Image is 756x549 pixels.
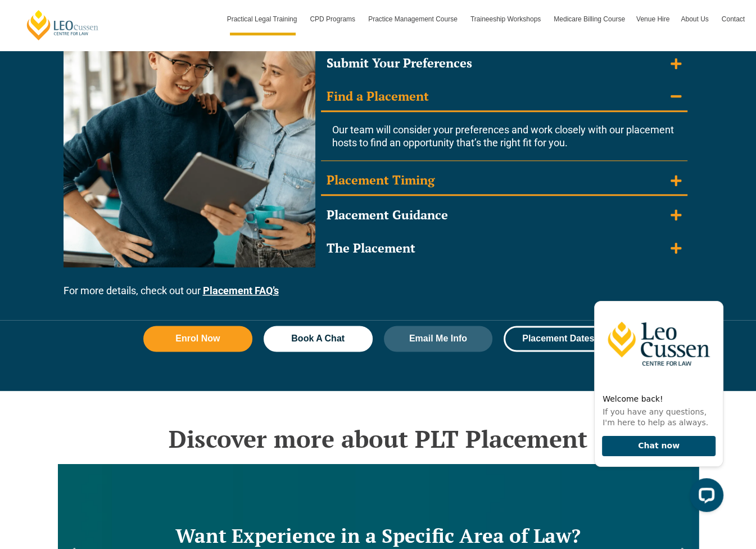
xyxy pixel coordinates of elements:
iframe: LiveChat chat widget [585,281,728,521]
a: Venue Hire [631,3,675,35]
a: About Us [675,3,716,35]
a: Email Me Info [384,326,493,352]
div: Find a Placement [327,88,429,105]
a: Practice Management Course [363,3,465,35]
a: Medicare Billing Course [548,3,631,35]
span: Our team will consider your preferences and work closely with our placement hosts to find an oppo... [332,124,674,148]
span: For more details, check out our [64,285,201,296]
span: Email Me Info [409,334,467,343]
summary: Find a Placement [321,83,687,112]
div: Placement Timing [327,172,434,188]
div: Submit Your Preferences [327,55,472,71]
span: Enrol Now [175,334,220,343]
a: Enrol Now [143,326,252,352]
summary: Placement Timing [321,166,687,196]
summary: The Placement [321,235,687,262]
a: Practical Legal Training [221,3,305,35]
a: Book A Chat [264,326,373,352]
summary: Placement Guidance [321,201,687,229]
a: CPD Programs [304,3,363,35]
h2: Discover more about PLT Placement [58,425,699,453]
summary: Submit Your Preferences [321,49,687,77]
a: Contact [716,3,750,35]
a: [PERSON_NAME] Centre for Law [25,9,100,41]
a: Placement Dates [504,326,613,352]
span: Placement Dates [522,334,594,343]
h2: Want Experience in a Specific Area of Law? [122,526,635,546]
div: The Placement [327,240,415,256]
a: Traineeship Workshops [465,3,548,35]
div: Placement Guidance [327,207,448,223]
span: Book A Chat [291,334,345,343]
a: Placement FAQ’s [203,285,279,296]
